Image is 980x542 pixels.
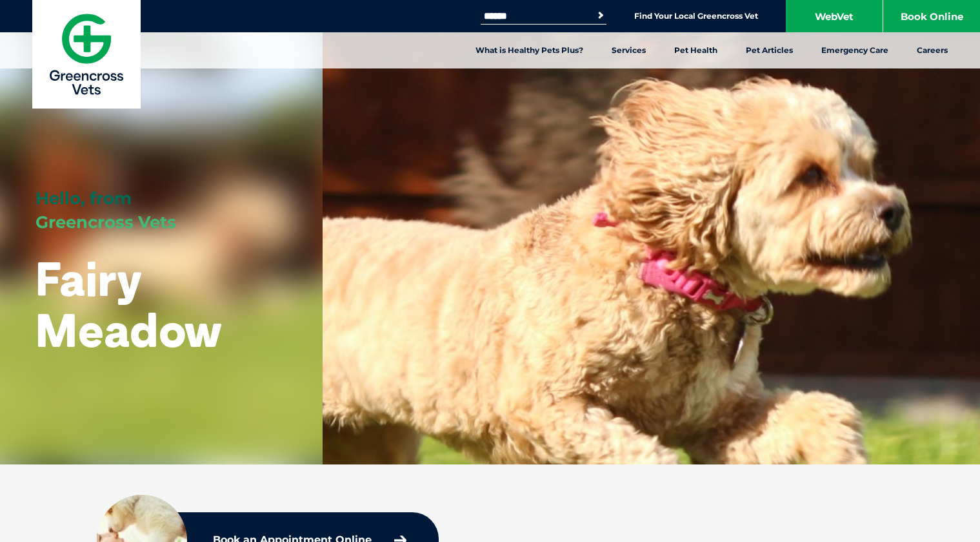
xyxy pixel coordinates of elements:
a: Emergency Care [807,32,903,68]
a: Pet Health [660,32,732,68]
a: Find Your Local Greencross Vet [634,11,758,21]
button: Search [594,9,607,22]
h1: Fairy Meadow [35,253,287,355]
a: Pet Articles [732,32,807,68]
span: Hello, from [35,188,132,209]
a: What is Healthy Pets Plus? [461,32,597,68]
a: Careers [903,32,962,68]
a: Services [597,32,660,68]
span: Greencross Vets [35,212,176,233]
